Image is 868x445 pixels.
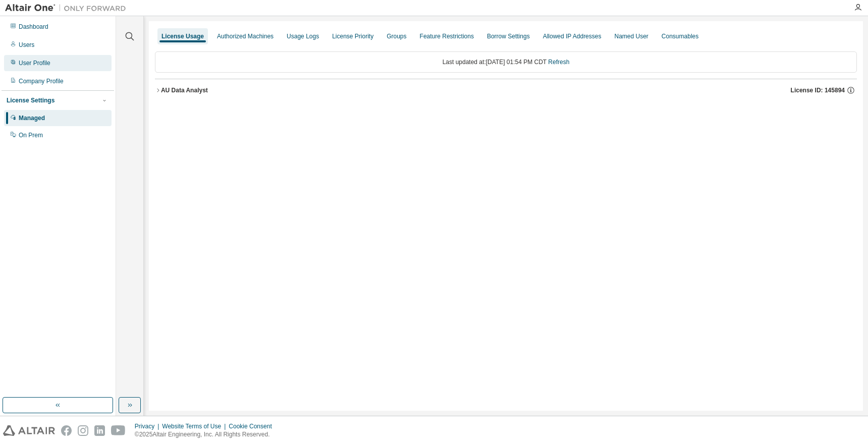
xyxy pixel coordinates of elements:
[19,23,48,31] div: Dashboard
[61,425,72,436] img: facebook.svg
[78,425,88,436] img: instagram.svg
[487,32,530,40] div: Borrow Settings
[19,59,50,67] div: User Profile
[332,32,373,40] div: License Priority
[548,59,569,66] a: Refresh
[543,32,602,40] div: Allowed IP Addresses
[229,422,278,430] div: Cookie Consent
[791,86,845,94] span: License ID: 145894
[420,32,474,40] div: Feature Restrictions
[19,114,45,122] div: Managed
[135,430,278,439] p: © 2025 Altair Engineering, Inc. All Rights Reserved.
[135,422,162,430] div: Privacy
[161,86,208,94] div: AU Data Analyst
[662,32,698,40] div: Consumables
[3,425,55,436] img: altair_logo.svg
[5,3,131,13] img: Altair One
[94,425,105,436] img: linkedin.svg
[287,32,319,40] div: Usage Logs
[19,131,43,139] div: On Prem
[19,41,34,49] div: Users
[19,77,64,85] div: Company Profile
[387,32,406,40] div: Groups
[217,32,274,40] div: Authorized Machines
[161,32,204,40] div: License Usage
[614,32,648,40] div: Named User
[7,96,55,104] div: License Settings
[111,425,126,436] img: youtube.svg
[155,51,857,73] div: Last updated at: [DATE] 01:54 PM CDT
[155,79,857,101] button: AU Data AnalystLicense ID: 145894
[162,422,229,430] div: Website Terms of Use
